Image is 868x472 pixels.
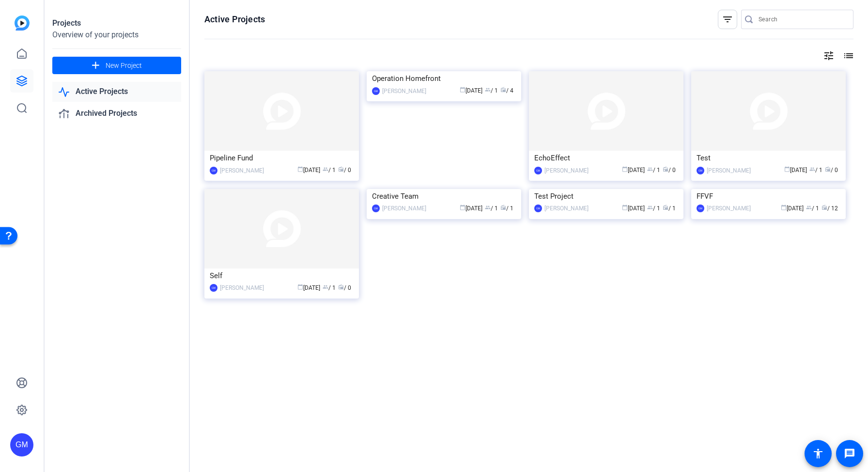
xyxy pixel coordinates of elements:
[663,205,676,212] span: / 1
[622,166,628,172] span: calendar_today
[622,205,628,210] span: calendar_today
[812,448,824,459] mat-icon: accessibility
[297,284,320,291] span: [DATE]
[823,50,835,62] mat-icon: tune
[534,151,678,165] div: EchoEffect
[544,166,589,175] div: [PERSON_NAME]
[210,151,354,165] div: Pipeline Fund
[821,205,827,210] span: radio
[809,166,815,172] span: group
[622,205,645,212] span: [DATE]
[372,71,516,86] div: Operation Homefront
[534,205,542,212] div: GM
[460,87,482,94] span: [DATE]
[372,205,380,212] div: GM
[338,284,351,291] span: / 0
[338,284,344,290] span: radio
[338,167,351,173] span: / 0
[382,86,426,96] div: [PERSON_NAME]
[697,167,704,174] div: GM
[697,151,840,165] div: Test
[784,167,807,173] span: [DATE]
[842,50,853,62] mat-icon: list
[297,167,320,173] span: [DATE]
[697,205,704,212] div: GM
[500,87,513,94] span: / 4
[707,204,751,213] div: [PERSON_NAME]
[52,17,181,29] div: Projects
[210,167,217,174] div: GM
[15,16,30,31] img: blue-gradient.svg
[825,166,831,172] span: radio
[647,167,660,173] span: / 1
[544,204,589,213] div: [PERSON_NAME]
[825,167,838,173] span: / 0
[781,205,787,210] span: calendar_today
[722,14,733,25] mat-icon: filter_list
[297,166,303,172] span: calendar_today
[500,87,506,93] span: radio
[647,205,653,210] span: group
[485,205,498,212] span: / 1
[10,433,33,456] div: GM
[323,284,328,290] span: group
[106,61,142,71] span: New Project
[663,166,668,172] span: radio
[323,284,336,291] span: / 1
[372,87,380,95] div: GM
[485,87,498,94] span: / 1
[697,189,840,204] div: FFVF
[460,205,482,212] span: [DATE]
[52,57,181,74] button: New Project
[500,205,506,210] span: radio
[485,87,491,93] span: group
[485,205,491,210] span: group
[52,29,181,41] div: Overview of your projects
[806,205,819,212] span: / 1
[821,205,838,212] span: / 12
[52,104,181,124] a: Archived Projects
[647,205,660,212] span: / 1
[372,189,516,204] div: Creative Team
[52,82,181,102] a: Active Projects
[534,189,678,204] div: Test Project
[382,204,426,213] div: [PERSON_NAME]
[323,166,328,172] span: group
[220,166,264,175] div: [PERSON_NAME]
[220,283,264,293] div: [PERSON_NAME]
[809,167,822,173] span: / 1
[323,167,336,173] span: / 1
[338,166,344,172] span: radio
[663,167,676,173] span: / 0
[297,284,303,290] span: calendar_today
[806,205,812,210] span: group
[90,60,102,72] mat-icon: add
[781,205,804,212] span: [DATE]
[647,166,653,172] span: group
[204,14,265,25] h1: Active Projects
[210,284,217,292] div: GM
[460,205,465,210] span: calendar_today
[844,448,855,459] mat-icon: message
[460,87,465,93] span: calendar_today
[500,205,513,212] span: / 1
[707,166,751,175] div: [PERSON_NAME]
[622,167,645,173] span: [DATE]
[784,166,790,172] span: calendar_today
[534,167,542,174] div: GM
[663,205,668,210] span: radio
[210,268,354,283] div: Self
[759,14,846,25] input: Search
